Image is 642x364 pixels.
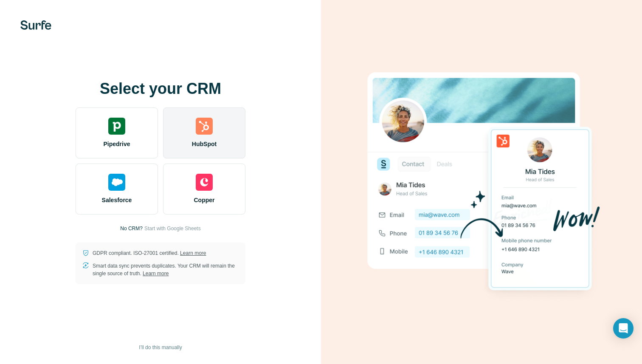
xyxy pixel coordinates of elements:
[103,140,130,148] span: Pipedrive
[93,262,239,277] p: Smart data sync prevents duplicates. Your CRM will remain the single source of truth.
[139,344,182,351] span: I’ll do this manually
[196,118,213,135] img: hubspot's logo
[363,59,600,305] img: HUBSPOT image
[144,225,201,232] button: Start with Google Sheets
[194,196,215,204] span: Copper
[102,196,132,204] span: Salesforce
[120,225,143,232] p: No CRM?
[613,318,634,339] div: Open Intercom Messenger
[192,140,217,148] span: HubSpot
[93,249,206,257] p: GDPR compliant. ISO-27001 certified.
[143,271,169,277] a: Learn more
[20,20,51,30] img: Surfe's logo
[108,118,125,135] img: pipedrive's logo
[76,80,245,97] h1: Select your CRM
[180,250,206,256] a: Learn more
[108,174,125,191] img: salesforce's logo
[196,174,213,191] img: copper's logo
[133,341,188,354] button: I’ll do this manually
